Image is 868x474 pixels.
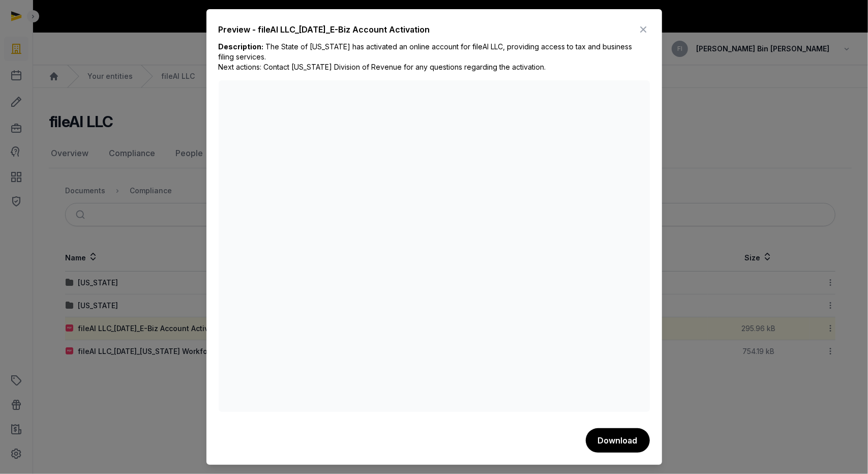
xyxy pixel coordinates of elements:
[219,42,633,71] span: The State of [US_STATE] has activated an online account for fileAI LLC, providing access to tax a...
[219,23,430,36] div: Preview - fileAI LLC_[DATE]_E-Biz Account Activation
[685,356,868,474] iframe: Chat Widget
[219,42,264,51] b: Description:
[586,428,650,453] button: Download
